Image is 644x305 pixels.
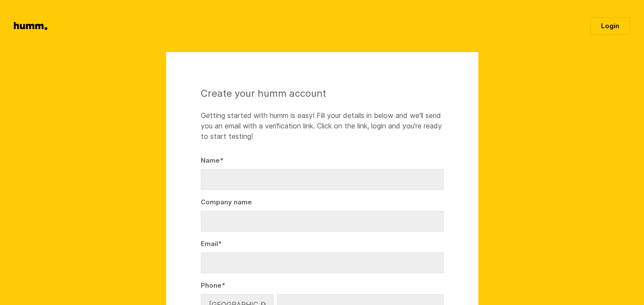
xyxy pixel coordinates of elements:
[590,17,630,35] a: Login
[201,197,444,207] label: Company name
[201,155,444,166] label: Name
[201,110,444,141] p: Getting started with humm is easy! Fill your details in below and we'll send you an email with a ...
[220,156,223,164] span: This field is required
[201,87,444,100] h1: Create your humm account
[218,239,222,248] span: This field is required
[201,239,444,249] label: Email
[201,280,444,291] label: Phone
[222,281,225,289] span: This field is required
